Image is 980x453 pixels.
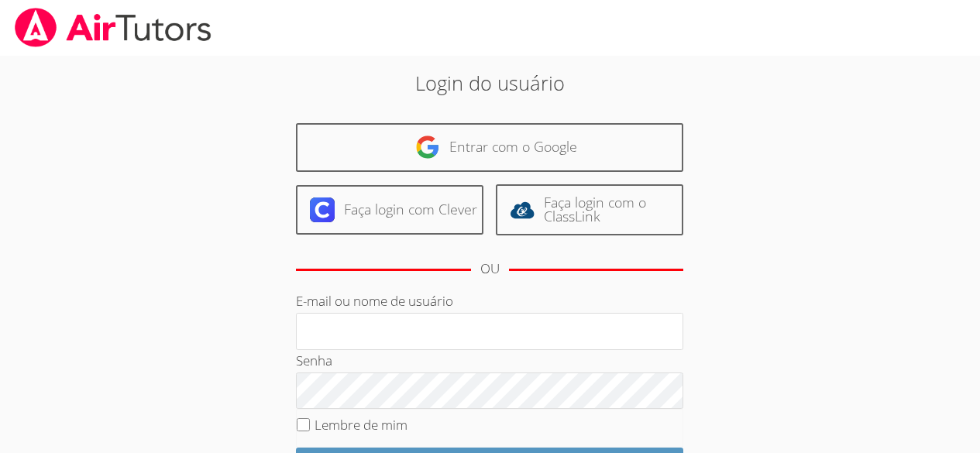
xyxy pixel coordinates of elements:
[296,292,453,310] font: E-mail ou nome de usuário
[496,184,683,236] a: Faça login com o ClassLink
[310,197,335,222] img: clever-logo-6eab21bc6e7a338710f1a6ff85c0baf02591cd810cc4098c63d3a4b26e2feb20.svg
[415,70,565,96] font: Login do usuário
[480,259,500,277] font: OU
[296,352,332,369] font: Senha
[510,197,535,222] img: classlink-logo-d6bb404cc1216ec64c9a2012d9dc4662098be43eaf13dc465df04b49fa7ab582.svg
[344,200,477,218] font: Faça login com Clever
[296,185,483,234] a: Faça login com Clever
[13,8,213,47] img: airtutors_banner-c4298cdbf04f3fff15de1276eac7730deb9818008684d7c2e4769d2f7ddbe033.png
[544,193,646,225] font: Faça login com o ClassLink
[315,416,407,434] font: Lembre de mim
[296,123,683,172] a: Entrar com o Google
[449,137,577,156] font: Entrar com o Google
[415,135,440,160] img: google-logo-50288ca7cdecda66e5e0955fdab243c47b7ad437acaf1139b6f446037453330a.svg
